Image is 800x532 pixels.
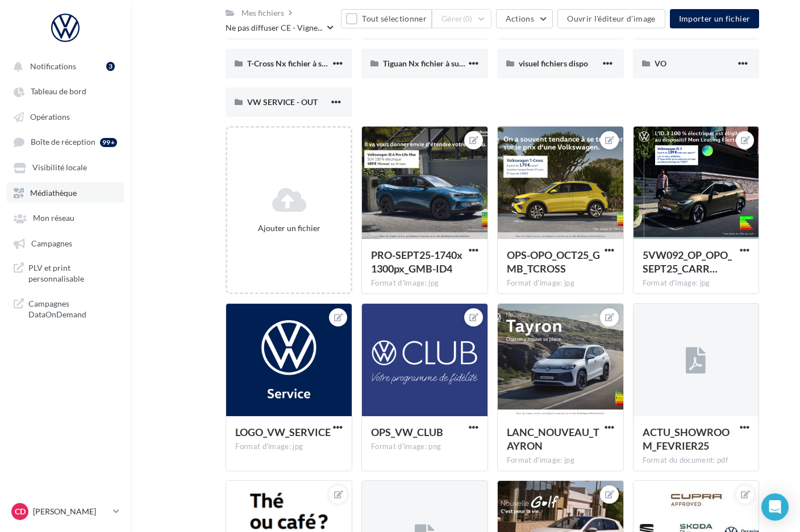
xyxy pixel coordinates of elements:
button: Tout sélectionner [341,9,432,28]
span: Campagnes [31,238,72,248]
a: Boîte de réception 99+ [7,131,124,152]
span: CD [15,506,26,517]
span: Actions [506,14,534,23]
div: Format du document: pdf [643,455,750,466]
span: Médiathèque [30,188,77,198]
a: Campagnes [7,233,124,253]
a: Visibilité locale [7,157,124,177]
button: Notifications 3 [7,56,119,76]
span: OPS-OPO_OCT25_GMB_TCROSS [507,249,600,275]
span: T-Cross Nx fichier à supp [247,58,335,68]
div: Format d'image: png [371,442,478,452]
a: Opérations [7,106,124,127]
span: Tableau de bord [31,87,86,97]
div: Format d'image: jpg [235,442,343,452]
span: ACTU_SHOWROOM_FEVRIER25 [643,426,730,452]
button: Importer un fichier [670,9,760,28]
a: Tableau de bord [7,81,124,101]
span: PLV et print personnalisable [28,262,117,284]
span: LANC_NOUVEAU_TAYRON [507,426,599,452]
span: Notifications [30,61,76,71]
span: Ne pas diffuser CE - Vigne... [226,22,323,33]
div: Mes fichiers [241,7,284,19]
span: Mon réseau [33,213,74,223]
span: (0) [463,14,473,23]
div: 3 [106,62,115,71]
div: 99+ [100,138,117,147]
span: Tiguan Nx fichier à supp [383,58,468,68]
a: Médiathèque [7,182,124,203]
span: Campagnes DataOnDemand [28,298,117,320]
span: PRO-SEPT25-1740x1300px_GMB-ID4 [371,249,463,275]
span: 5VW092_OP_OPO_SEPT25_CARRE_1080x1080px_ID3_Leasing_E1 [643,249,732,275]
a: PLV et print personnalisable [7,258,124,289]
a: Campagnes DataOnDemand [7,294,124,325]
a: Mon réseau [7,207,124,228]
div: Format d'image: jpg [507,278,614,288]
div: Format d'image: jpg [371,278,478,288]
button: Gérer(0) [432,9,491,28]
span: Importer un fichier [679,14,751,23]
span: VO [655,58,666,68]
span: VW SERVICE - OUT [247,97,318,107]
button: Ouvrir l'éditeur d'image [557,9,665,28]
div: Ajouter un fichier [232,223,346,234]
div: Format d'image: jpg [643,278,750,288]
p: [PERSON_NAME] [33,506,109,517]
span: Visibilité locale [32,163,87,173]
span: Opérations [30,112,70,122]
button: Actions [496,9,553,28]
div: Open Intercom Messenger [761,493,789,521]
a: CD [PERSON_NAME] [9,501,122,522]
div: Format d'image: jpg [507,455,614,466]
span: Boîte de réception [31,137,95,147]
span: visuel fichiers dispo [519,58,588,68]
span: OPS_VW_CLUB [371,426,443,438]
span: LOGO_VW_SERVICE [235,426,331,438]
